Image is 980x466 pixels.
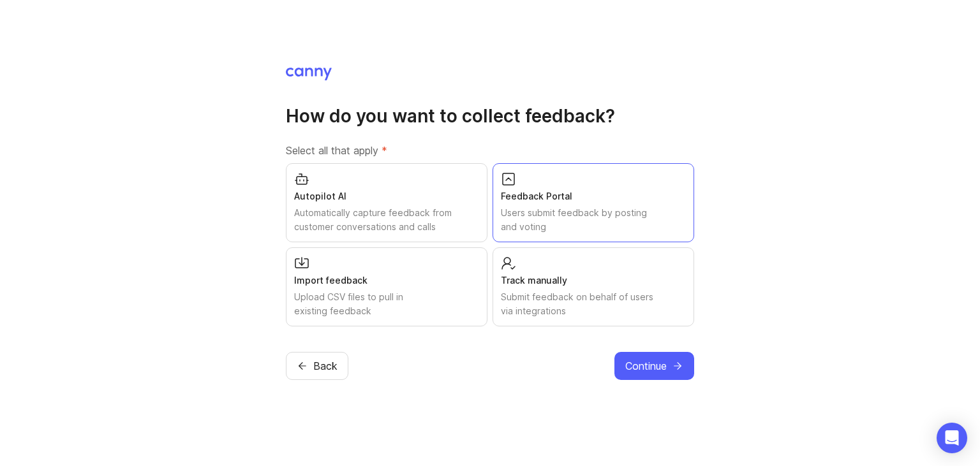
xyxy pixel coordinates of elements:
[286,352,348,380] button: Back
[294,273,479,288] div: Import feedback
[501,273,686,288] div: Track manually
[294,189,479,203] div: Autopilot AI
[294,290,479,318] div: Upload CSV files to pull in existing feedback
[501,189,686,203] div: Feedback Portal
[286,105,694,127] h1: How do you want to collect feedback?
[937,423,967,453] div: Open Intercom Messenger
[501,206,686,234] div: Users submit feedback by posting and voting
[286,68,332,80] img: Canny Home
[313,358,338,374] span: Back
[286,143,694,158] label: Select all that apply
[614,352,694,380] button: Continue
[493,163,694,242] button: Feedback PortalUsers submit feedback by posting and voting
[286,247,487,326] button: Import feedbackUpload CSV files to pull in existing feedback
[493,247,694,326] button: Track manuallySubmit feedback on behalf of users via integrations
[286,163,487,242] button: Autopilot AIAutomatically capture feedback from customer conversations and calls
[294,206,479,234] div: Automatically capture feedback from customer conversations and calls
[501,290,686,318] div: Submit feedback on behalf of users via integrations
[625,358,667,374] span: Continue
